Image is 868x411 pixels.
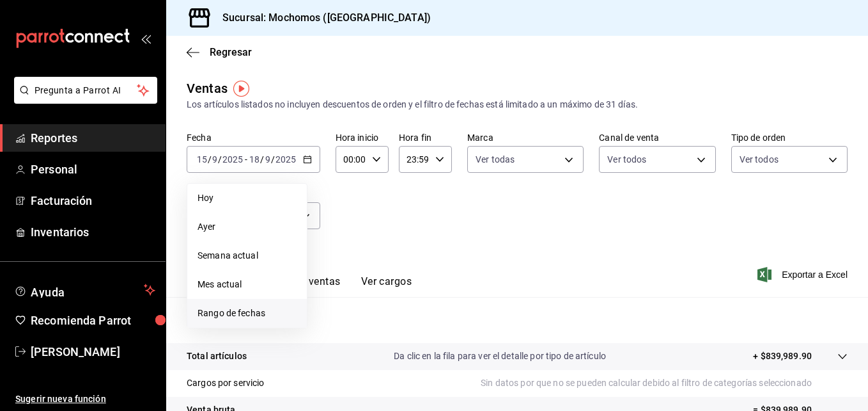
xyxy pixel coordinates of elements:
[245,154,247,165] span: -
[15,392,155,406] span: Sugerir nueva función
[198,191,297,205] span: Hoy
[249,154,260,165] input: --
[31,192,155,209] span: Facturación
[599,133,715,142] label: Canal de venta
[731,133,848,142] label: Tipo de orden
[198,307,297,320] span: Rango de fechas
[9,93,157,106] a: Pregunta a Parrot AI
[361,275,412,297] button: Ver cargos
[218,154,222,165] span: /
[187,79,228,98] div: Ventas
[208,154,212,165] span: /
[187,46,252,58] button: Regresar
[198,278,297,291] span: Mes actual
[207,275,412,297] div: navigation tabs
[187,312,848,328] p: Resumen
[31,223,155,241] span: Inventarios
[740,153,779,166] span: Ver todos
[275,154,297,165] input: ----
[607,153,646,166] span: Ver todos
[399,133,452,142] label: Hora fin
[222,154,244,165] input: ----
[481,376,848,390] p: Sin datos por que no se pueden calcular debido al filtro de categorías seleccionado
[260,154,264,165] span: /
[467,133,584,142] label: Marca
[394,350,606,363] p: Da clic en la fila para ver el detalle por tipo de artículo
[198,249,297,262] span: Semana actual
[31,161,155,178] span: Personal
[271,154,275,165] span: /
[265,154,271,165] input: --
[31,282,139,298] span: Ayuda
[187,98,848,111] div: Los artículos listados no incluyen descuentos de orden y el filtro de fechas está limitado a un m...
[196,154,208,165] input: --
[198,220,297,234] span: Ayer
[753,350,812,363] p: + $839,989.90
[212,154,218,165] input: --
[31,312,155,329] span: Recomienda Parrot
[187,376,265,390] p: Cargos por servicio
[476,153,515,166] span: Ver todas
[31,129,155,147] span: Reportes
[31,343,155,360] span: [PERSON_NAME]
[233,81,249,97] img: Tooltip marker
[187,350,247,363] p: Total artículos
[212,10,431,26] h3: Sucursal: Mochomos ([GEOGRAPHIC_DATA])
[290,275,341,297] button: Ver ventas
[14,77,157,104] button: Pregunta a Parrot AI
[187,133,320,142] label: Fecha
[336,133,389,142] label: Hora inicio
[760,267,848,282] button: Exportar a Excel
[141,33,151,44] button: open_drawer_menu
[35,84,137,97] span: Pregunta a Parrot AI
[210,46,252,58] span: Regresar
